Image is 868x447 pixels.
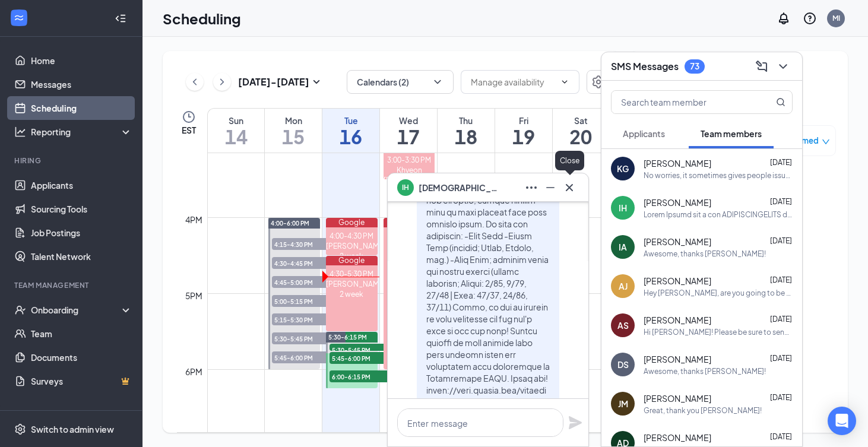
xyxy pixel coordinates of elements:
h1: 18 [438,126,495,147]
a: September 20, 2025 [553,109,609,153]
svg: Plane [568,416,582,430]
span: [DEMOGRAPHIC_DATA] [PERSON_NAME] [419,181,502,194]
a: Applicants [31,173,132,197]
span: EST [182,124,196,136]
div: Tue [322,115,379,126]
button: ChevronLeft [186,73,204,91]
span: 5:45-6:00 PM [330,352,389,364]
svg: WorkstreamLogo [13,12,25,24]
span: Team members [701,128,762,139]
a: September 18, 2025 [438,109,495,153]
span: 5:00-5:15 PM [272,295,331,307]
div: IH [619,202,627,214]
h1: Scheduling [163,8,241,28]
h1: 15 [265,126,322,147]
h3: [DATE] - [DATE] [238,75,309,88]
a: September 14, 2025 [208,109,264,153]
button: ChevronRight [213,73,231,91]
span: [PERSON_NAME] [644,432,711,443]
span: [DATE] [770,432,792,441]
button: Cross [560,178,579,197]
span: 4:15-4:30 PM [272,238,331,250]
div: 6pm [183,365,205,378]
a: Job Postings [31,221,132,245]
a: September 17, 2025 [380,109,437,153]
div: Great, thank you [PERSON_NAME]! [644,405,762,416]
a: September 15, 2025 [265,109,322,153]
div: 73 [690,61,699,71]
span: 4:30-4:45 PM [272,257,331,269]
div: Onboarding [31,304,122,316]
a: Talent Network [31,245,132,268]
div: Wed [380,115,437,126]
h3: SMS Messages [611,60,679,73]
svg: Ellipses [524,180,538,195]
div: Lorem Ipsumd sit a con ADIPISCINGELITS do eiu! Te inc utlabore et dolo mag aliq eni admi ven quis... [644,210,793,220]
a: Settings [587,70,610,94]
div: DS [617,359,629,370]
div: Awesome, thanks [PERSON_NAME]! [644,249,766,259]
a: Documents [31,345,132,369]
svg: Settings [14,423,26,435]
div: [PERSON_NAME] 2 week [326,279,377,299]
div: Reporting [31,126,133,138]
a: Sourcing Tools [31,197,132,221]
div: Fri [495,115,552,126]
div: 4:30-5:30 PM [326,269,377,279]
input: Manage availability [471,75,555,88]
span: [DATE] [770,236,792,245]
span: [PERSON_NAME] [644,196,711,208]
span: [DATE] [770,275,792,284]
svg: MagnifyingGlass [776,97,785,107]
span: 4:45-5:00 PM [272,276,331,288]
div: Sun [208,115,264,126]
svg: UserCheck [14,304,26,316]
svg: ChevronDown [560,77,569,87]
svg: Analysis [14,126,26,138]
button: Ellipses [522,178,541,197]
h1: 16 [322,126,379,147]
span: [PERSON_NAME] [644,157,711,169]
div: Mon [265,115,322,126]
div: Switch to admin view [31,423,114,435]
div: KG [617,163,629,175]
span: [PERSON_NAME] [644,314,711,326]
div: Open Intercom Messenger [828,407,856,435]
svg: SmallChevronDown [309,75,324,89]
svg: ChevronDown [776,59,790,74]
span: [PERSON_NAME] [644,392,711,404]
h1: 19 [495,126,552,147]
div: Awesome, thanks [PERSON_NAME]! [644,366,766,376]
div: Close [555,151,584,170]
span: 6:00-6:15 PM [330,370,389,382]
a: SurveysCrown [31,369,132,393]
a: Team [31,322,132,345]
div: Thu [438,115,495,126]
div: Hi [PERSON_NAME]! Please be sure to send in uniform sizing, confirm your attendance to Orientatio... [644,327,793,337]
div: [PERSON_NAME] 2 week [326,241,377,261]
svg: ChevronDown [432,76,443,88]
div: Hiring [14,156,130,166]
svg: ComposeMessage [755,59,769,74]
input: Search team member [612,91,752,113]
div: IA [619,241,627,253]
span: 5:15-5:30 PM [272,313,331,325]
button: ComposeMessage [752,57,771,76]
div: Google [326,218,377,227]
span: down [822,138,830,146]
div: MI [832,13,840,23]
span: 5:30-5:45 PM [330,344,389,356]
span: 5:45-6:00 PM [272,351,331,363]
svg: Minimize [543,180,557,195]
button: ChevronDown [774,57,793,76]
span: [PERSON_NAME] [644,275,711,287]
span: 5:30-5:45 PM [272,332,331,344]
div: Orientation [384,241,435,251]
div: Sat [553,115,609,126]
h1: 20 [553,126,609,147]
div: AJ [619,280,628,292]
div: Team Management [14,280,130,290]
svg: ChevronLeft [189,75,201,89]
div: 4pm [183,213,205,226]
svg: Cross [562,180,576,195]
